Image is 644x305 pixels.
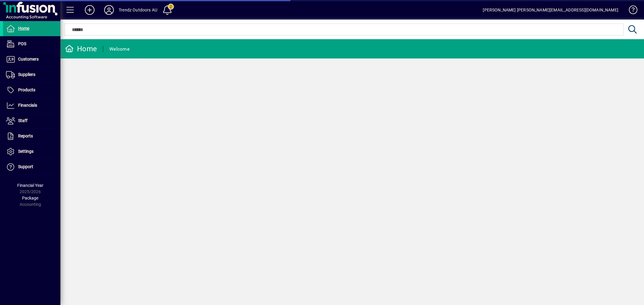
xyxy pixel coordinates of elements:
a: Settings [3,144,60,159]
div: [PERSON_NAME] [PERSON_NAME][EMAIL_ADDRESS][DOMAIN_NAME] [483,5,618,15]
span: Reports [18,134,33,138]
div: Trendz Outdoors AU [119,5,157,15]
a: Knowledge Base [624,1,636,21]
span: Products [18,87,35,92]
div: Home [65,44,97,54]
div: Welcome [109,44,130,54]
a: Suppliers [3,67,60,82]
span: POS [18,41,26,46]
a: Reports [3,129,60,144]
a: Customers [3,52,60,67]
span: Package [22,196,38,200]
button: Profile [99,5,119,15]
a: Financials [3,98,60,113]
span: Customers [18,57,39,61]
span: Support [18,164,33,169]
span: Financials [18,103,37,108]
button: Add [80,5,99,15]
a: Products [3,83,60,98]
span: Suppliers [18,72,35,77]
span: Staff [18,118,27,123]
span: Financial Year [17,183,43,188]
a: Staff [3,113,60,128]
a: Support [3,159,60,175]
span: Home [18,26,29,31]
span: Settings [18,149,34,154]
a: POS [3,36,60,52]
